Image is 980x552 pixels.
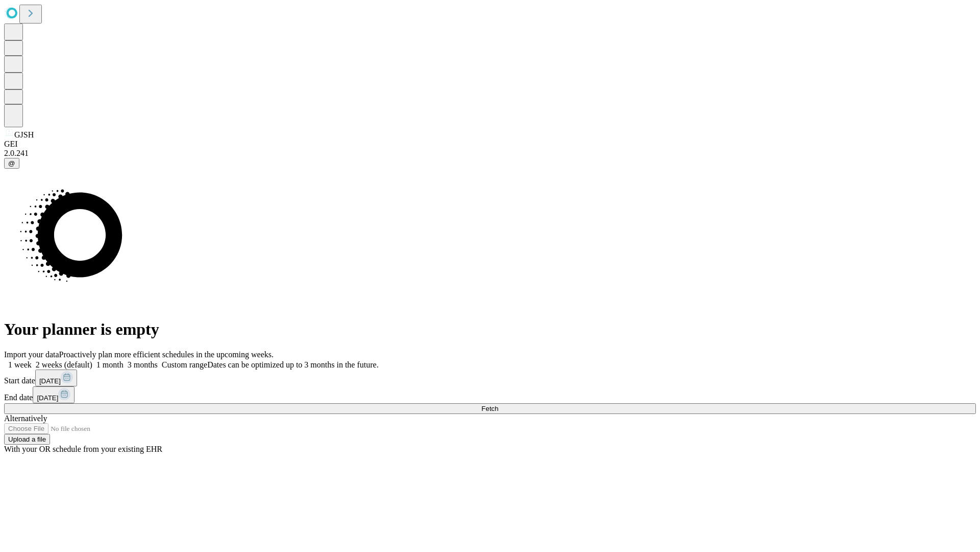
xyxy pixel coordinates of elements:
span: @ [8,159,15,167]
div: GEI [4,140,976,149]
div: 2.0.241 [4,149,976,158]
button: [DATE] [35,370,77,386]
span: GJSH [14,130,34,139]
span: 1 month [96,360,124,369]
span: 1 week [8,360,32,369]
span: Import your data [4,350,59,359]
span: Fetch [481,405,498,412]
button: @ [4,158,19,169]
span: Dates can be optimized up to 3 months in the future. [207,360,378,369]
div: End date [4,386,976,403]
button: Upload a file [4,434,50,445]
span: 3 months [128,360,158,369]
span: Alternatively [4,414,47,423]
h1: Your planner is empty [4,320,976,339]
span: [DATE] [37,394,58,402]
span: With your OR schedule from your existing EHR [4,445,162,453]
span: Custom range [162,360,207,369]
button: Fetch [4,403,976,414]
span: [DATE] [39,377,61,385]
span: 2 weeks (default) [36,360,92,369]
span: Proactively plan more efficient schedules in the upcoming weeks. [59,350,274,359]
div: Start date [4,370,976,386]
button: [DATE] [33,386,75,403]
